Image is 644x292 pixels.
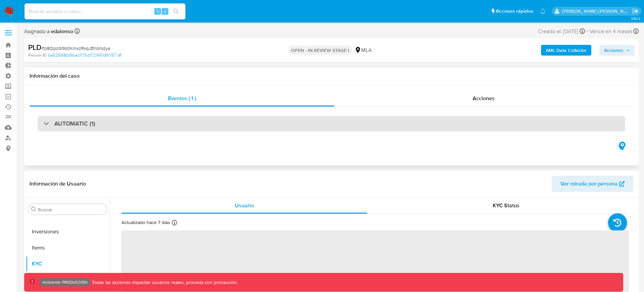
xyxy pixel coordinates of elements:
[546,45,587,56] b: AML Data Collector
[541,45,591,56] button: AML Data Collector
[493,202,520,209] span: KYC Status
[48,52,121,58] a: ba52568b39cac1175d1721451df1c157
[164,8,166,14] span: s
[42,45,110,52] span: # p8QpzG9b0KmxzRxqJBhbNdya
[586,27,588,36] span: -
[38,207,104,213] input: Buscar
[26,256,110,272] button: KYC
[31,207,37,212] button: Buscar
[496,8,533,15] span: Accesos rápidos
[169,7,183,16] button: search-icon
[26,224,110,240] button: Inversiones
[155,8,160,14] span: ⌥
[355,47,372,54] div: MLA
[26,240,110,256] button: Items
[538,27,585,36] div: Creado el: [DATE]
[54,120,95,127] h3: AUTOMATIC (1)
[38,116,625,131] div: AUTOMATIC (1)
[552,176,633,192] button: Ver mirada por persona
[24,28,73,35] span: Asignado a
[28,52,47,58] b: Person ID
[604,45,623,56] span: Acciones
[121,219,170,226] p: Actualizado hace 7 días
[42,281,88,284] p: Ambiente: PRODUCCIÓN
[589,28,632,35] span: Vence en 4 meses
[50,27,73,35] b: edalonso
[30,73,633,79] h1: Información del caso
[28,42,42,53] b: PLD
[473,94,495,102] span: Acciones
[168,94,196,102] span: Eventos ( 1 )
[599,45,635,56] button: Acciones
[90,279,238,286] p: Todas las acciones impactan usuarios reales, proceda con precaución.
[632,8,639,15] a: Salir
[560,176,618,192] span: Ver mirada por persona
[288,46,352,55] p: OPEN - IN REVIEW STAGE I
[30,180,86,187] h1: Información de Usuario
[540,8,546,14] a: Notificaciones
[562,8,630,14] p: facundoagustin.borghi@mercadolibre.com
[26,272,110,288] button: Lista Interna
[24,7,185,16] input: Buscar usuario o caso...
[235,202,254,209] span: Usuario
